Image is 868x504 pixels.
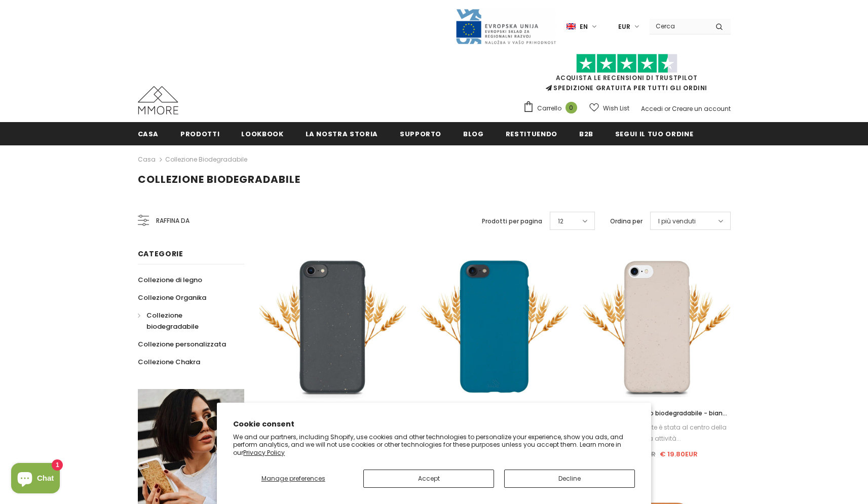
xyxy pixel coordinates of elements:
a: Creare un account [672,104,731,113]
h2: Cookie consent [233,419,635,430]
a: Casa [138,153,156,166]
input: Search Site [650,19,708,33]
a: Javni Razpis [455,22,556,30]
span: SPEDIZIONE GRATUITA PER TUTTI GLI ORDINI [523,58,731,92]
a: Collezione Organika [138,289,206,306]
span: Collezione Chakra [138,357,200,367]
span: Casa [138,129,159,139]
span: B2B [579,129,593,139]
label: Ordina per [610,216,643,226]
button: Decline [504,470,635,488]
span: 0 [565,102,577,113]
a: Segui il tuo ordine [615,122,693,145]
label: Prodotti per pagina [482,216,542,226]
a: Carrello 0 [523,101,582,116]
button: Accept [363,470,494,488]
span: Wish List [603,103,629,113]
a: Lookbook [241,122,283,145]
span: Collezione personalizzata [138,339,226,349]
a: Collezione personalizzata [138,335,226,353]
p: We and our partners, including Shopify, use cookies and other technologies to personalize your ex... [233,433,635,457]
a: supporto [400,122,441,145]
span: en [580,22,588,32]
a: Collezione di legno [138,271,202,289]
span: Blog [463,129,484,139]
a: Collezione biodegradabile [165,155,247,164]
a: Collezione Chakra [138,353,200,371]
span: Segui il tuo ordine [615,129,693,139]
span: Carrello [537,103,561,113]
img: Casi MMORE [138,86,178,114]
a: Privacy Policy [243,448,285,457]
span: Restituendo [506,129,557,139]
a: Casa [138,122,159,145]
span: EUR [618,22,630,32]
span: Collezione di legno [138,275,202,285]
span: Categorie [138,249,183,259]
img: i-lang-1.png [567,22,576,31]
span: La nostra storia [306,129,378,139]
a: Restituendo [506,122,557,145]
a: Accedi [641,104,663,113]
span: or [664,104,670,113]
a: Blog [463,122,484,145]
a: Acquista le recensioni di TrustPilot [556,73,698,82]
span: Collezione Organika [138,293,206,302]
a: Wish List [589,99,629,117]
a: Collezione biodegradabile [138,306,233,335]
span: Raffina da [156,215,190,226]
a: La nostra storia [306,122,378,145]
a: Custodia per telefono biodegradabile - bianco naturale [583,408,730,419]
span: Prodotti [180,129,219,139]
img: Javni Razpis [455,8,556,45]
span: Manage preferences [261,474,325,483]
span: Collezione biodegradabile [146,311,199,331]
a: B2B [579,122,593,145]
inbox-online-store-chat: Shopify online store chat [8,463,63,496]
span: Lookbook [241,129,283,139]
span: Custodia per telefono biodegradabile - bianco naturale [584,409,730,429]
a: Prodotti [180,122,219,145]
button: Manage preferences [233,470,353,488]
img: Fidati di Pilot Stars [576,54,677,73]
span: 12 [558,216,563,226]
span: I più venduti [658,216,696,226]
span: Collezione biodegradabile [138,172,300,186]
span: € 26.90EUR [616,449,656,459]
div: La tutela dell'ambiente è stata al centro della nostra attività... [583,422,730,444]
span: € 19.80EUR [660,449,698,459]
span: supporto [400,129,441,139]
